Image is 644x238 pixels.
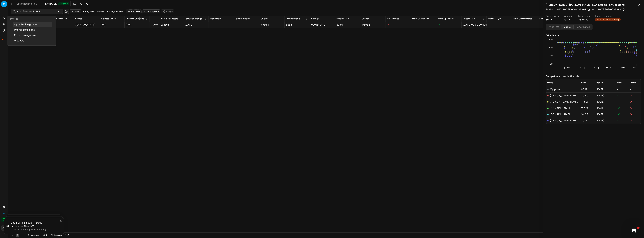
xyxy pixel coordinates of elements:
[550,63,553,65] text: 60
[550,88,560,91] span: My price
[574,25,592,29] button: Performance
[596,88,604,91] span: [DATE]
[633,66,639,69] text: [DATE]
[28,234,40,237] span: PLs on page
[106,9,125,13] button: Pricing campaign
[550,54,553,57] text: 80
[210,17,221,20] span: Is available
[546,25,561,29] button: Price info
[11,233,15,237] button: Go to previous page
[161,23,169,26] span: 2 days
[65,234,66,237] strong: 1
[151,23,158,26] div: 1,076
[597,8,621,11] span: 90015404-0023992
[235,17,250,20] span: Is main product
[561,25,574,29] button: Market
[488,17,501,20] span: Main CD Lyko
[44,2,69,5] span: Parfum, DEFinished
[438,17,457,20] span: Brand Special Display
[563,15,574,17] dt: New price
[261,17,268,20] span: Cluster
[161,9,174,13] button: Assign
[44,2,57,5] span: Parfum, DE
[549,38,553,41] text: 120
[50,17,67,20] span: New price too low
[630,81,636,84] span: Promo
[563,8,586,11] span: 90015404-0023992
[126,9,142,13] button: Add filter
[488,23,511,26] div: -
[578,66,585,69] text: [DATE]
[550,113,570,116] a: [DOMAIN_NAME]
[185,23,193,26] span: [DATE]
[630,227,638,235] iframe: Intercom live chat
[550,100,589,103] a: [PERSON_NAME][DOMAIN_NAME]
[17,10,54,13] input: Search by SKU or title
[581,100,589,103] span: 113.00
[463,17,476,20] span: Release Date
[69,234,70,237] strong: 1
[51,234,65,237] span: SKUs on page :
[16,2,38,5] a: Optimization groups
[513,17,532,20] span: Main CD Hagelshop
[311,23,334,26] div: 90015404-C
[596,113,604,116] span: [DATE]
[581,88,587,91] span: 85.12
[185,17,202,20] span: Last price change
[75,23,95,27] span: [PERSON_NAME]
[596,107,604,109] span: [DATE]
[412,17,431,20] span: Main CD Marionnaud
[70,9,81,13] button: Filter
[28,234,47,237] div: :
[59,219,63,223] button: Close toast
[546,33,641,37] h5: Price history
[362,23,384,26] div: women
[616,86,628,92] td: -
[101,17,116,20] span: Business Unit ID
[126,17,144,20] span: Business Unit | title
[20,233,24,237] button: Go to next page
[11,233,24,237] nav: pagination
[82,9,95,13] button: Categories
[96,9,105,13] button: Brands
[550,107,570,109] a: [DOMAIN_NAME]
[591,8,597,11] span: SKU :
[546,8,562,11] span: Product line ID :
[539,17,555,20] span: Main CD Makeup
[595,15,621,17] dt: Pricing campaign
[286,23,308,26] div: basis
[578,15,591,17] dt: New margin
[2,225,7,230] span: AB
[596,81,603,84] span: Period
[581,113,588,116] span: 94.32
[13,33,52,38] a: Promo management
[43,234,45,237] strong: of
[546,18,559,21] dd: 85.12
[581,119,588,122] span: 79.74
[42,234,42,237] strong: 1
[564,66,571,69] text: [DATE]
[412,23,435,26] div: -
[546,15,559,17] dt: Current price
[617,81,623,84] span: Stock
[547,81,553,84] span: Name
[619,66,626,69] text: [DATE]
[637,227,640,229] span: 1
[628,86,641,92] td: -
[581,94,588,97] span: 89.60
[58,2,69,5] span: Finished
[126,23,131,27] span: de
[151,17,155,20] span: Total stock quantity
[10,17,18,20] span: Pricing
[101,23,106,27] span: de
[387,17,399,20] span: BBD Articles
[539,23,561,26] div: -
[311,17,320,20] span: Config ID
[581,81,586,84] span: Price
[46,234,47,237] strong: 1
[595,18,621,21] span: All competitor matching
[550,94,589,97] a: [PERSON_NAME][DOMAIN_NAME]
[513,23,536,26] div: -
[581,107,589,109] span: 112.20
[463,23,485,26] div: [DATE] 00:00:00.000000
